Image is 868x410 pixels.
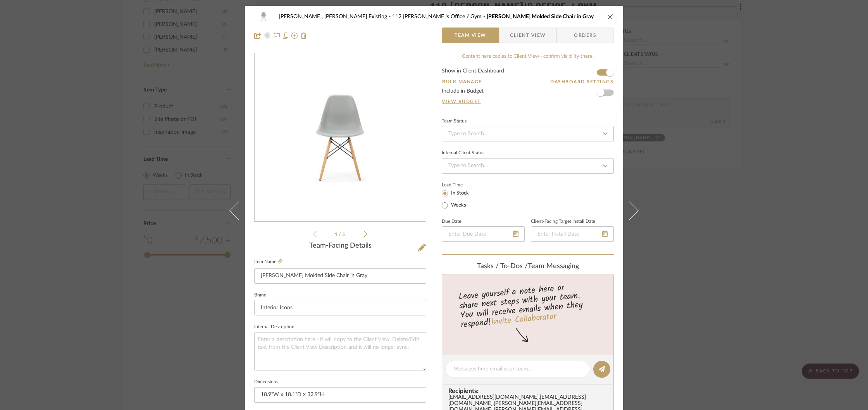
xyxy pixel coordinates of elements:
[442,53,614,60] div: Content here copies to Client View - confirm visibility there.
[254,293,267,297] label: Brand
[254,242,426,250] div: Team-Facing Details
[565,28,605,43] span: Orders
[254,9,273,24] img: b416a43d-b6b5-44a9-913c-c017e995c4c1_48x40.jpg
[477,263,528,270] span: Tasks / To-Dos /
[254,380,278,384] label: Dimensions
[442,119,467,123] div: Team Status
[491,310,557,329] a: Invite Collaborator
[531,226,614,242] input: Enter Install Date
[442,188,482,210] mat-radio-group: Select item type
[301,33,307,39] img: Remove from project
[254,300,426,315] input: Enter Brand
[441,279,615,331] div: Leave yourself a note here or share next steps with your team. You will receive emails when they ...
[449,202,466,209] label: Weeks
[510,28,546,43] span: Client View
[255,90,426,186] div: 0
[254,258,282,265] label: Item Name
[442,158,614,174] input: Type to Search…
[455,28,486,43] span: Team View
[279,14,392,19] span: [PERSON_NAME], [PERSON_NAME] Existing
[442,126,614,141] input: Type to Search…
[550,78,614,85] button: Dashboard Settings
[442,181,482,188] label: Lead Time
[255,90,426,186] img: b416a43d-b6b5-44a9-913c-c017e995c4c1_436x436.jpg
[442,262,614,271] div: team Messaging
[335,232,339,237] span: 1
[531,220,595,224] label: Client-Facing Target Install Date
[254,268,426,284] input: Enter Item Name
[449,190,469,197] label: In Stock
[607,13,614,20] button: close
[254,325,294,329] label: Internal Description
[392,14,487,19] span: 112 [PERSON_NAME]'s Office / Gym
[442,78,482,85] button: Bulk Manage
[442,151,484,155] div: Internal Client Status
[339,232,342,237] span: /
[448,388,610,394] span: Recipients:
[442,98,614,105] a: View Budget
[487,14,594,19] span: [PERSON_NAME] Molded Side Chair in Gray
[254,387,426,403] input: Enter the dimensions of this item
[342,232,346,237] span: 5
[442,226,525,242] input: Enter Due Date
[442,220,461,224] label: Due Date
